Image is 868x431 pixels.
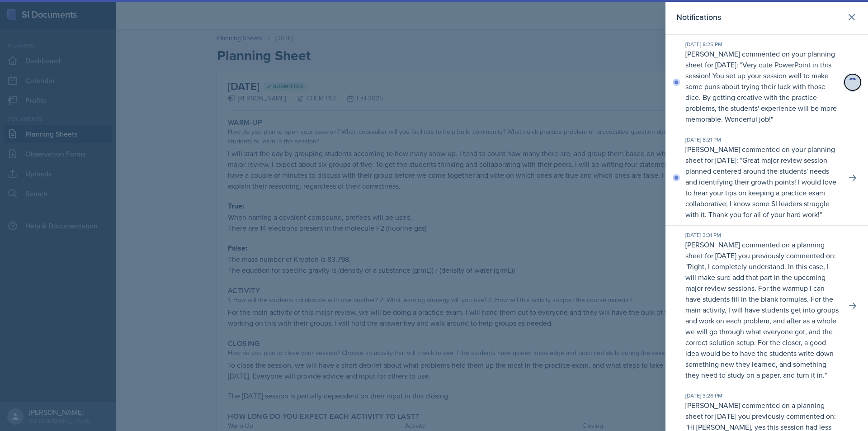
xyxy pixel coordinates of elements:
p: [PERSON_NAME] commented on your planning sheet for [DATE]: " " [685,144,839,220]
p: Great major review session planned centered around the students' needs and identifying their grow... [685,155,836,219]
div: [DATE] 8:21 PM [685,136,839,144]
p: [PERSON_NAME] commented on your planning sheet for [DATE]: " " [685,48,839,124]
div: [DATE] 3:31 PM [685,231,839,239]
p: Very cute PowerPoint in this session! You set up your session well to make some puns about trying... [685,60,837,124]
h2: Notifications [676,11,721,24]
p: [PERSON_NAME] commented on a planning sheet for [DATE] you previously commented on: " " [685,239,839,380]
div: [DATE] 8:25 PM [685,40,839,48]
div: [DATE] 3:26 PM [685,392,839,400]
p: Right, I completely understand. In this case, I will make sure add that part in the upcoming majo... [685,261,839,380]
